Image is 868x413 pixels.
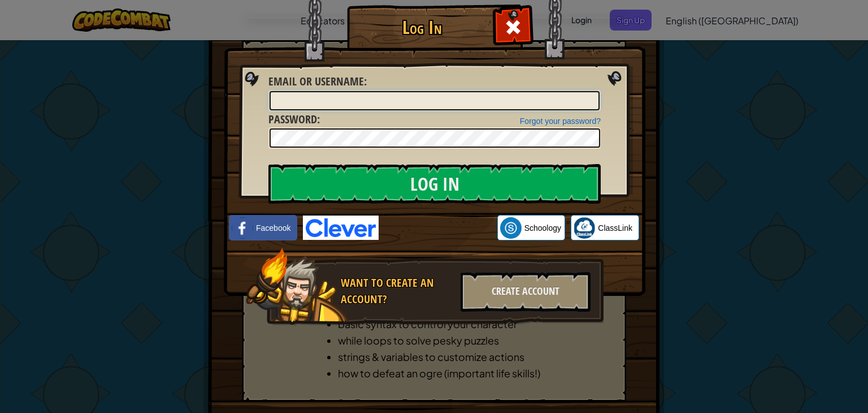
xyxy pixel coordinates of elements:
[524,222,561,234] span: Schoology
[268,74,367,90] label: :
[500,217,522,239] img: schoology.png
[379,216,497,240] iframe: Botón de Acceder con Google
[461,272,591,312] div: Create Account
[268,164,601,204] input: Log In
[520,117,601,126] a: Forgot your password?
[598,222,632,234] span: ClassLink
[256,222,290,234] span: Facebook
[268,111,317,127] span: Password
[268,111,320,128] label: :
[268,74,364,89] span: Email or Username
[574,217,595,239] img: classlink-logo-small.png
[341,275,454,307] div: Want to create an account?
[232,217,253,239] img: facebook_small.png
[350,18,494,37] h1: Log In
[303,216,379,240] img: clever-logo-blue.png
